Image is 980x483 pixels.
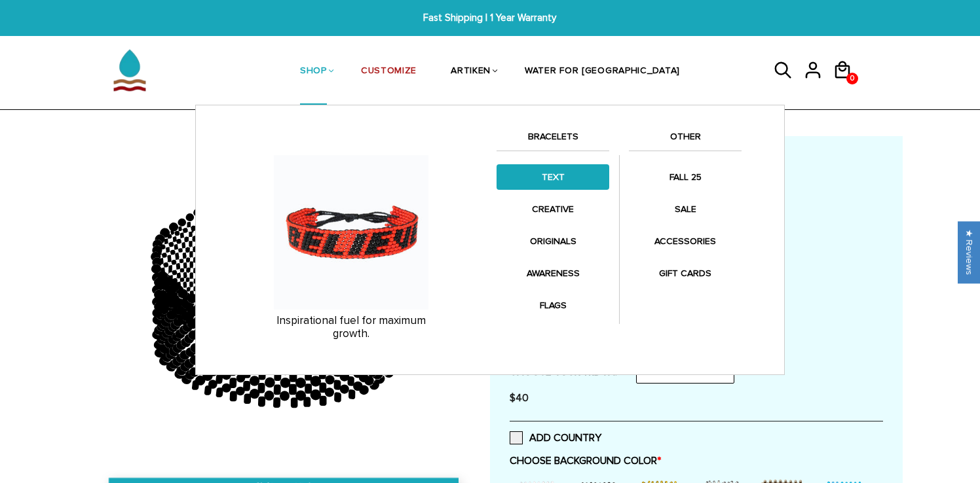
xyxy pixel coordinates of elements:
a: BRACELETS [497,129,609,151]
a: TEXT [497,164,609,190]
a: AWARENESS [497,260,609,286]
a: SHOP [300,38,327,105]
span: $40 [510,391,529,404]
a: 0 [833,84,862,86]
a: WATER FOR [GEOGRAPHIC_DATA] [525,38,680,105]
div: Click to open Judge.me floating reviews tab [958,221,980,283]
p: Inspirational fuel for maximum growth. [219,314,483,341]
a: ACCESSORIES [629,228,742,254]
a: CREATIVE [497,196,609,222]
label: ADD COUNTRY [510,431,601,444]
a: FALL 25 [629,164,742,190]
a: FLAGS [497,293,609,318]
a: GIFT CARDS [629,260,742,286]
a: ORIGINALS [497,228,609,254]
span: 0 [847,69,857,88]
a: OTHER [629,129,742,151]
a: SALE [629,196,742,222]
a: ARTIKEN [451,38,491,105]
label: CHOOSE BACKGROUND COLOR [510,454,883,467]
span: Fast Shipping | 1 Year Warranty [302,10,678,26]
a: CUSTOMIZE [361,38,417,105]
